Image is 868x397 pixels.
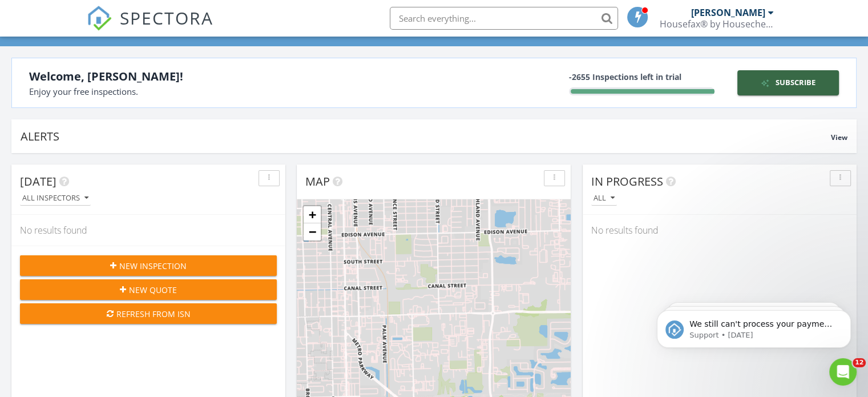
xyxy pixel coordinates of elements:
iframe: Intercom live chat [829,358,857,386]
div: No results found [11,215,285,246]
img: icon-sparkles-377fab4bbd7c819a5895.svg [761,79,775,87]
a: Zoom in [304,206,321,223]
a: Subscribe [737,70,838,95]
button: New Inspection [20,255,277,276]
span: View [831,133,847,142]
div: [PERSON_NAME] [691,7,765,18]
div: No results found [583,215,857,246]
span: New Inspection [119,260,187,272]
div: Refresh from ISN [29,308,268,320]
button: Refresh from ISN [20,303,277,324]
iframe: Intercom notifications message [640,286,868,366]
span: Map [305,174,330,189]
div: Housefax® by Housecheck® [660,18,774,30]
div: Enjoy your free inspections. [29,85,434,98]
input: Search everything... [390,7,618,30]
a: SPECTORA [87,15,213,39]
div: Alerts [21,129,831,144]
div: All [594,194,615,202]
span: In Progress [591,174,663,189]
span: 12 [853,358,866,367]
span: [DATE] [20,174,56,189]
div: All Inspectors [22,194,88,202]
span: SPECTORA [120,6,213,30]
div: Welcome, [PERSON_NAME]! [29,68,434,85]
button: All [591,191,617,206]
button: New Quote [20,279,277,300]
div: Subscribe [742,77,834,89]
div: -2655 Inspections left in trial [569,71,714,83]
button: All Inspectors [20,191,91,206]
img: The Best Home Inspection Software - Spectora [87,6,112,31]
a: Zoom out [304,223,321,240]
span: New Quote [129,284,177,296]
